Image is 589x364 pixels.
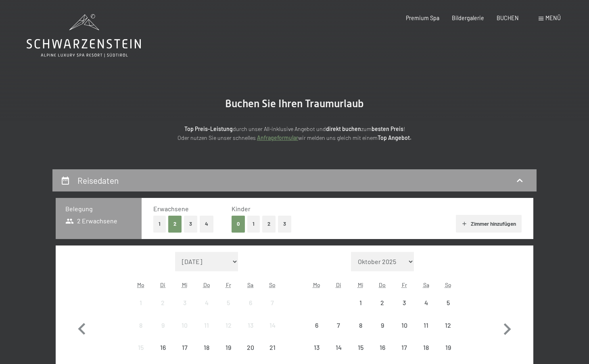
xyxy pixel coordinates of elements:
div: 1 [350,300,370,320]
abbr: Sonntag [269,281,276,288]
div: Anreise nicht möglich [306,314,328,336]
div: Anreise nicht möglich [261,292,283,314]
div: 11 [416,322,436,342]
h2: Reisedaten [77,175,119,185]
div: 9 [372,322,393,342]
abbr: Montag [313,281,320,288]
div: Anreise nicht möglich [393,314,415,336]
div: 10 [394,322,414,342]
div: Anreise nicht möglich [437,292,459,314]
div: Thu Oct 16 2025 [372,337,393,358]
div: Sun Oct 12 2025 [437,314,459,336]
div: Sun Sep 21 2025 [261,337,283,358]
div: Anreise nicht möglich [415,314,437,336]
div: Thu Sep 04 2025 [196,292,217,314]
div: Anreise nicht möglich [261,314,283,336]
div: Thu Oct 02 2025 [372,292,393,314]
div: Anreise nicht möglich [130,337,152,358]
div: 6 [240,300,261,320]
abbr: Mittwoch [358,281,363,288]
div: Mon Sep 01 2025 [130,292,152,314]
div: Fri Sep 05 2025 [217,292,239,314]
div: Sat Sep 13 2025 [240,314,261,336]
div: Fri Sep 12 2025 [217,314,239,336]
div: Thu Sep 18 2025 [196,337,217,358]
div: Anreise nicht möglich [196,292,217,314]
h3: Belegung [65,204,132,213]
div: Mon Oct 13 2025 [306,337,328,358]
div: Sat Sep 06 2025 [240,292,261,314]
div: 7 [262,300,282,320]
abbr: Donnerstag [379,281,386,288]
div: Anreise nicht möglich [196,314,217,336]
strong: besten Preis [372,125,403,132]
abbr: Dienstag [336,281,341,288]
strong: Top Preis-Leistung [184,125,233,132]
div: 12 [218,322,238,342]
div: Anreise nicht möglich [393,337,415,358]
span: 2 Erwachsene [65,216,117,225]
div: 11 [196,322,217,342]
div: Sun Sep 07 2025 [261,292,283,314]
div: Wed Sep 17 2025 [174,337,196,358]
abbr: Freitag [402,281,407,288]
div: Anreise nicht möglich [261,337,283,358]
div: Sat Oct 18 2025 [415,337,437,358]
button: 3 [278,216,291,232]
a: Bildergalerie [452,15,484,21]
button: 2 [262,216,276,232]
div: Anreise nicht möglich [174,337,196,358]
button: 1 [247,216,260,232]
div: Anreise nicht möglich [130,292,152,314]
div: Anreise nicht möglich [372,292,393,314]
div: 5 [218,300,238,320]
button: 4 [200,216,213,232]
a: Premium Spa [406,15,439,21]
div: 2 [152,300,173,320]
div: 13 [240,322,261,342]
div: Wed Sep 03 2025 [174,292,196,314]
button: 0 [232,216,245,232]
abbr: Samstag [247,281,253,288]
span: Erwachsene [153,205,189,212]
p: durch unser All-inklusive Angebot und zum ! Oder nutzen Sie unser schnelles wir melden uns gleich... [117,125,472,143]
div: 2 [372,300,393,320]
div: Anreise nicht möglich [306,337,328,358]
div: Sat Oct 04 2025 [415,292,437,314]
div: Anreise nicht möglich [328,314,349,336]
a: BUCHEN [497,15,519,21]
div: Sat Oct 11 2025 [415,314,437,336]
div: Fri Oct 10 2025 [393,314,415,336]
div: Anreise nicht möglich [372,337,393,358]
div: Sun Sep 14 2025 [261,314,283,336]
div: Fri Oct 17 2025 [393,337,415,358]
div: Mon Oct 06 2025 [306,314,328,336]
div: Anreise nicht möglich [328,337,349,358]
div: 8 [131,322,151,342]
div: 4 [416,300,436,320]
div: Anreise nicht möglich [152,292,173,314]
div: 3 [175,300,195,320]
div: Mon Sep 15 2025 [130,337,152,358]
div: Sun Oct 05 2025 [437,292,459,314]
div: Wed Oct 15 2025 [349,337,371,358]
div: Anreise nicht möglich [152,337,173,358]
button: Zimmer hinzufügen [456,215,522,233]
strong: Top Angebot. [378,134,411,141]
div: Anreise nicht möglich [196,337,217,358]
div: 5 [438,300,458,320]
button: 3 [184,216,197,232]
a: Anfrageformular [257,134,298,141]
span: Menü [545,15,561,21]
div: Anreise nicht möglich [174,314,196,336]
strong: direkt buchen [326,125,361,132]
div: 3 [394,300,414,320]
div: 9 [152,322,173,342]
div: 14 [262,322,282,342]
div: Fri Sep 19 2025 [217,337,239,358]
div: Anreise nicht möglich [217,292,239,314]
div: Anreise nicht möglich [349,337,371,358]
